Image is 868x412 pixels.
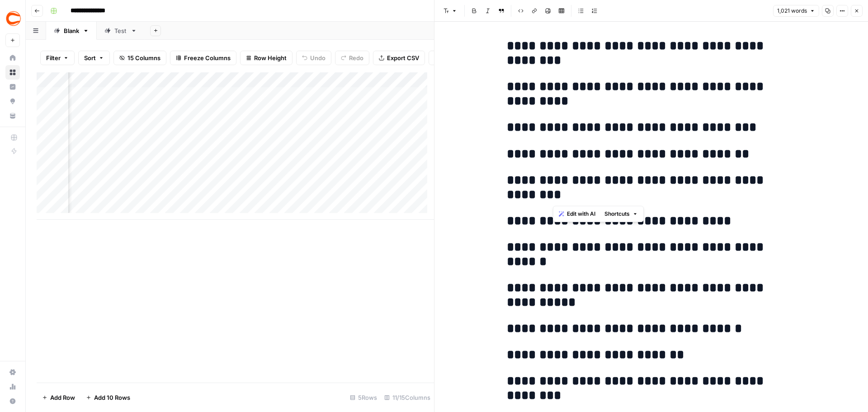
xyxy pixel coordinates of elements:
div: 11/15 Columns [381,390,434,405]
button: Shortcuts [601,208,642,220]
div: Blank [64,26,79,35]
button: Workspace: Covers [5,7,20,30]
button: Add 10 Rows [80,390,136,405]
a: Home [5,51,20,65]
span: Add 10 Rows [94,393,130,402]
span: Freeze Columns [184,53,231,62]
button: Add Row [37,390,80,405]
span: Sort [84,53,96,62]
span: Row Height [254,53,287,62]
a: Usage [5,379,20,394]
span: 1,021 words [777,7,807,15]
button: Export CSV [373,51,425,65]
button: 15 Columns [113,51,166,65]
button: Undo [296,51,331,65]
div: 5 Rows [346,390,381,405]
a: Insights [5,80,20,94]
button: Edit with AI [555,208,599,220]
a: Your Data [5,109,20,123]
a: Test [97,22,145,40]
span: Add Row [50,393,75,402]
button: Help + Support [5,394,20,408]
a: Opportunities [5,94,20,109]
button: Sort [78,51,110,65]
img: Covers Logo [5,10,22,27]
span: Export CSV [387,53,419,62]
button: Freeze Columns [170,51,236,65]
span: Edit with AI [567,210,595,218]
button: Filter [40,51,75,65]
span: Redo [349,53,363,62]
span: Shortcuts [604,210,630,218]
div: Test [114,26,127,35]
button: Redo [335,51,369,65]
a: Blank [46,22,97,40]
a: Browse [5,65,20,80]
a: Settings [5,365,20,379]
span: 15 Columns [127,53,160,62]
button: 1,021 words [773,5,819,17]
span: Filter [46,53,61,62]
button: Row Height [240,51,292,65]
span: Undo [310,53,325,62]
